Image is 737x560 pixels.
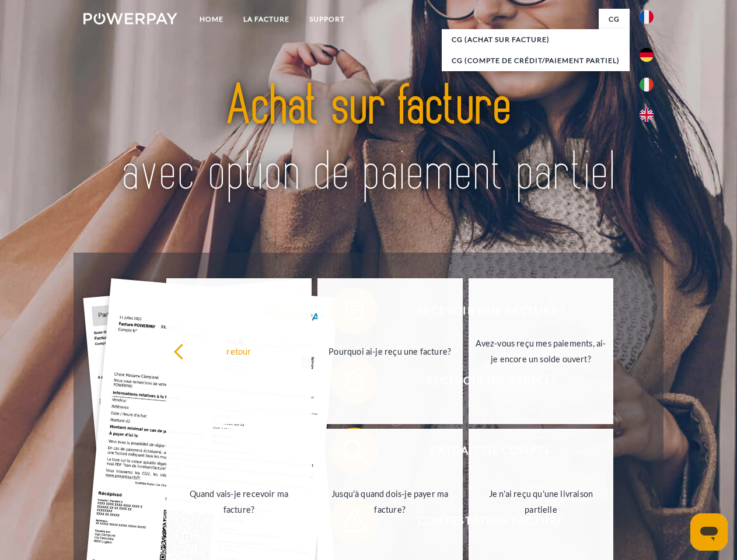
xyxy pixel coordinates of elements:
[442,50,630,71] a: CG (Compte de crédit/paiement partiel)
[640,78,654,92] img: it
[640,10,654,24] img: fr
[173,343,305,359] div: retour
[476,335,607,367] div: Avez-vous reçu mes paiements, ai-je encore un solde ouvert?
[299,9,355,30] a: Support
[640,48,654,62] img: de
[83,13,177,24] img: logo-powerpay-white.svg
[324,486,456,517] div: Jusqu'à quand dois-je payer ma facture?
[442,29,630,50] a: CG (achat sur facture)
[324,343,456,359] div: Pourquoi ai-je reçu une facture?
[190,9,233,30] a: Home
[469,278,614,424] a: Avez-vous reçu mes paiements, ai-je encore un solde ouvert?
[640,108,654,122] img: en
[233,9,299,30] a: LA FACTURE
[476,486,607,517] div: Je n'ai reçu qu'une livraison partielle
[173,486,305,517] div: Quand vais-je recevoir ma facture?
[599,9,630,30] a: CG
[111,56,626,223] img: title-powerpay_fr.svg
[690,513,728,551] iframe: Bouton de lancement de la fenêtre de messagerie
